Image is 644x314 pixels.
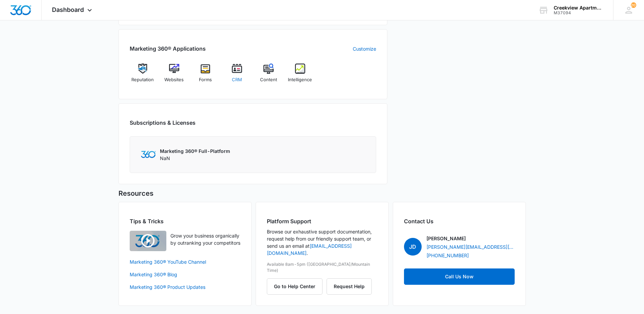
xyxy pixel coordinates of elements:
button: Go to Help Center [267,278,323,295]
p: Available 8am-5pm ([GEOGRAPHIC_DATA]/Mountain Time) [267,261,378,274]
h2: Contact Us [404,217,515,225]
div: notifications count [631,2,636,8]
span: CRM [232,76,242,83]
h2: Tips & Tricks [130,217,240,225]
p: Marketing 360® Full-Platform [160,147,230,155]
a: [PERSON_NAME][EMAIL_ADDRESS][PERSON_NAME][DOMAIN_NAME] [426,243,515,250]
a: Go to Help Center [267,283,327,289]
span: Content [260,76,277,83]
img: Quick Overview Video [130,231,166,251]
p: Grow your business organically by outranking your competitors [170,232,240,246]
p: [PERSON_NAME] [426,235,466,242]
a: Forms [192,64,219,88]
a: Intelligence [287,64,313,88]
h2: Subscriptions & Licenses [130,119,196,127]
a: [PHONE_NUMBER] [426,252,469,259]
div: NaN [160,147,230,162]
span: Reputation [131,76,154,83]
h2: Marketing 360® Applications [130,45,206,53]
h5: Resources [118,188,526,198]
span: JD [404,238,422,256]
a: [EMAIL_ADDRESS][DOMAIN_NAME] [267,243,352,256]
button: Request Help [327,278,372,295]
span: Forms [199,76,212,83]
span: Websites [164,76,184,83]
h2: Platform Support [267,217,378,225]
div: account name [554,5,603,11]
a: Marketing 360® YouTube Channel [130,258,240,265]
p: Browse our exhaustive support documentation, request help from our friendly support team, or send... [267,228,378,257]
a: Reputation [130,64,156,88]
span: Intelligence [288,76,312,83]
span: 207 [631,2,636,8]
a: Marketing 360® Blog [130,271,240,278]
a: Marketing 360® Product Updates [130,283,240,291]
a: Call Us Now [404,268,515,285]
div: account id [554,11,603,15]
a: Request Help [327,283,372,289]
img: Marketing 360 Logo [141,151,156,158]
a: Customize [353,45,376,52]
span: Dashboard [52,6,84,13]
a: Websites [161,64,187,88]
a: CRM [224,64,250,88]
a: Content [256,64,282,88]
